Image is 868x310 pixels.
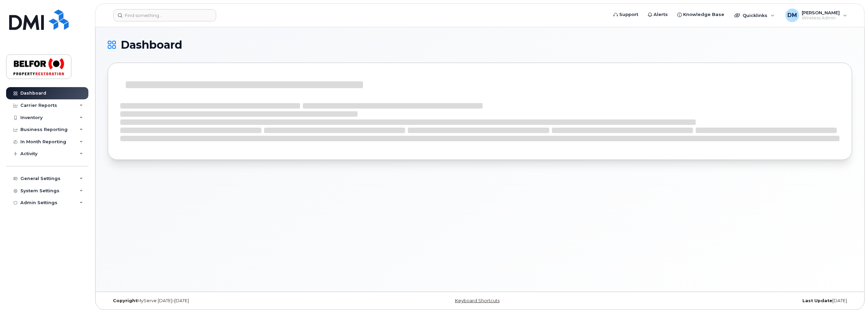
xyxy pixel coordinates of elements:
[113,298,137,303] strong: Copyright
[604,298,852,304] div: [DATE]
[121,40,182,50] span: Dashboard
[108,298,356,304] div: MyServe [DATE]–[DATE]
[455,298,500,303] a: Keyboard Shortcuts
[802,298,832,303] strong: Last Update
